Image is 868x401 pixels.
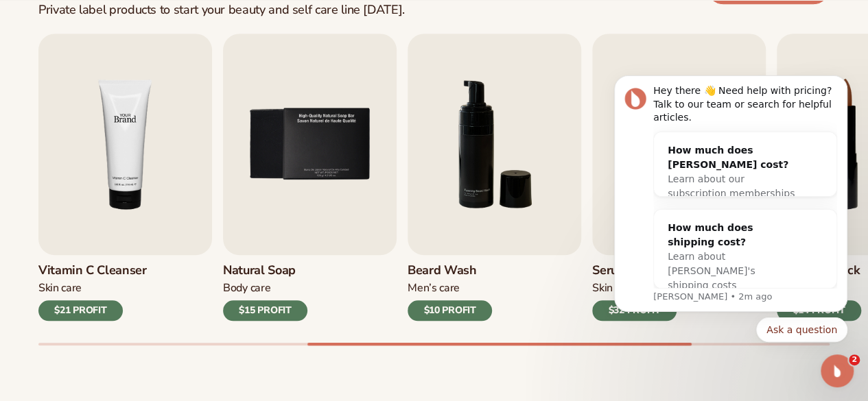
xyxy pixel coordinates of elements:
[592,281,677,295] div: Skin Care
[223,34,397,321] a: 5 / 9
[408,34,581,321] a: 6 / 9
[223,300,307,321] div: $15 PROFIT
[821,354,854,387] iframe: Intercom live chat
[594,45,868,364] iframe: Intercom notifications message
[592,300,677,321] div: $32 PROFIT
[38,34,212,255] img: Shopify Image 5
[223,263,307,278] h3: Natural Soap
[38,281,147,295] div: Skin Care
[408,281,492,295] div: Men’s Care
[38,300,123,321] div: $21 PROFIT
[592,34,766,321] a: 7 / 9
[592,263,677,278] h3: Serum
[223,281,307,295] div: Body Care
[408,263,492,278] h3: Beard Wash
[408,300,492,321] div: $10 PROFIT
[38,34,212,321] a: 4 / 9
[38,263,147,278] h3: Vitamin C Cleanser
[38,3,405,18] div: Private label products to start your beauty and self care line [DATE].
[849,354,860,365] span: 2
